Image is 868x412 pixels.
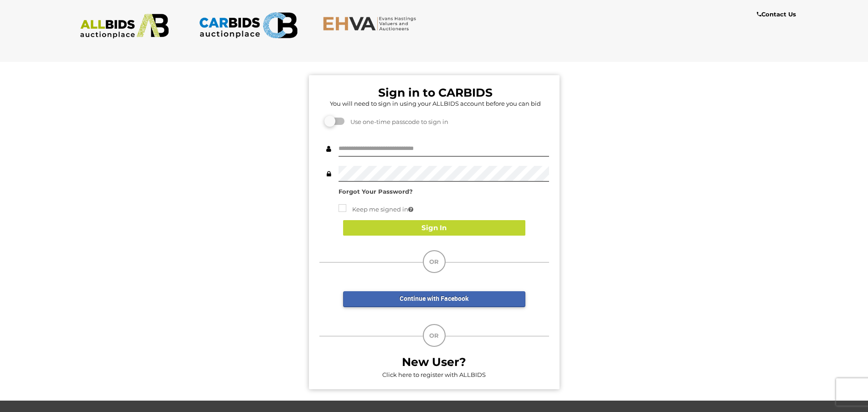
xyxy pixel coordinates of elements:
img: CARBIDS.com.au [199,9,298,41]
b: Contact Us [757,10,796,18]
b: New User? [402,355,466,369]
a: Contact Us [757,9,798,20]
div: OR [423,250,446,273]
img: ALLBIDS.com.au [75,14,174,39]
div: OR [423,324,446,347]
a: Click here to register with ALLBIDS [382,371,486,378]
label: Keep me signed in [339,204,413,215]
h5: You will need to sign in using your ALLBIDS account before you can bid [322,100,549,107]
a: Continue with Facebook [343,291,525,307]
a: Forgot Your Password? [339,188,413,195]
button: Sign In [343,220,525,236]
img: EHVA.com.au [323,16,421,31]
span: Use one-time passcode to sign in [346,118,448,125]
b: Sign in to CARBIDS [378,86,493,99]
